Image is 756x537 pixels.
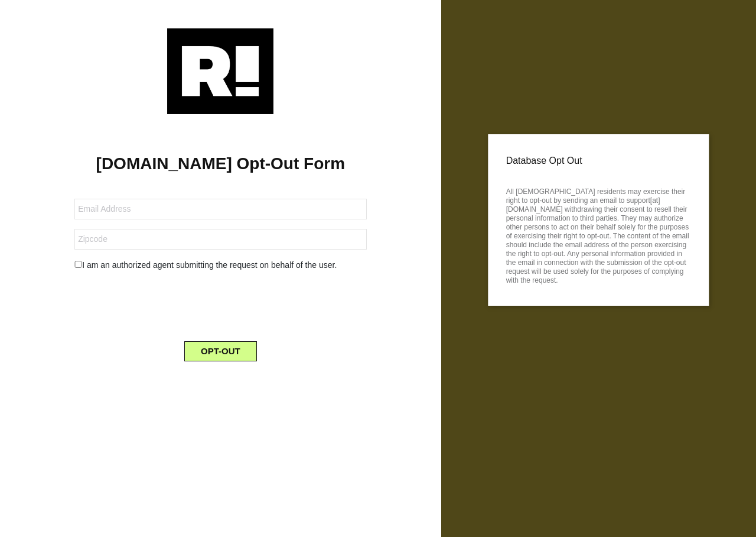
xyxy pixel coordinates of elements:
[131,281,310,327] iframe: reCAPTCHA
[18,154,423,174] h1: [DOMAIN_NAME] Opt-Out Form
[74,229,366,250] input: Zipcode
[184,341,257,361] button: OPT-OUT
[167,28,273,114] img: Retention.com
[506,184,691,285] p: All [DEMOGRAPHIC_DATA] residents may exercise their right to opt-out by sending an email to suppo...
[74,199,366,219] input: Email Address
[506,152,691,170] p: Database Opt Out
[66,259,375,271] div: I am an authorized agent submitting the request on behalf of the user.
